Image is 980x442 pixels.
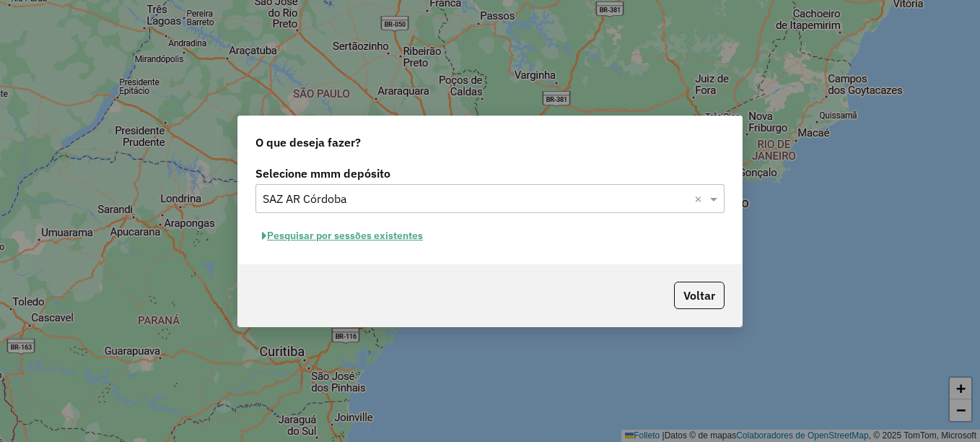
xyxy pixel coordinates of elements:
[267,229,423,242] font: Pesquisar por sessões existentes
[674,282,725,309] button: Voltar
[255,134,361,151] span: O que deseja fazer?
[255,165,725,182] label: Selecione mmm depósito
[694,190,706,207] span: Clear all
[255,225,429,247] button: Pesquisar por sessões existentes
